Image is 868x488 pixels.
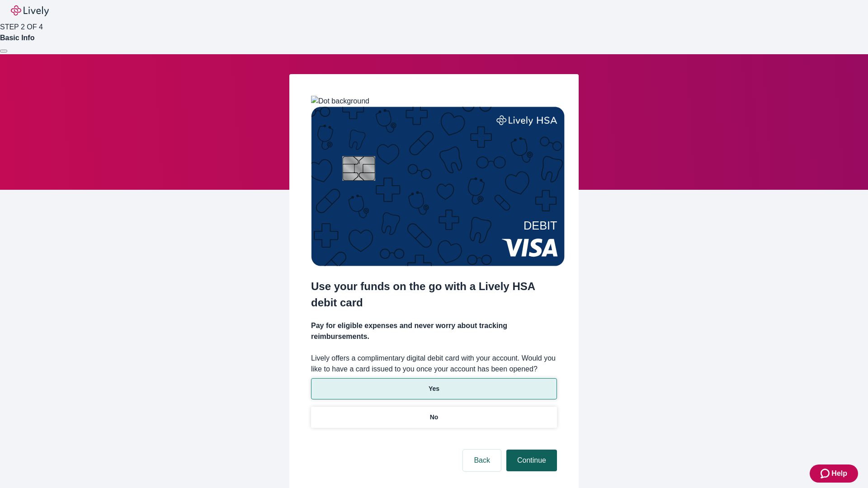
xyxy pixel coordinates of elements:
[506,450,557,471] button: Continue
[311,407,557,428] button: No
[311,278,557,311] h2: Use your funds on the go with a Lively HSA debit card
[463,450,501,471] button: Back
[810,465,858,483] button: Zendesk support iconHelp
[430,413,439,422] p: No
[311,96,369,107] img: Dot background
[11,5,49,16] img: Lively
[831,468,847,479] span: Help
[311,107,565,266] img: Debit card
[311,378,557,399] button: Yes
[311,320,557,342] h4: Pay for eligible expenses and never worry about tracking reimbursements.
[821,468,831,479] svg: Zendesk support icon
[311,353,557,375] label: Lively offers a complimentary digital debit card with your account. Would you like to have a card...
[429,384,439,394] p: Yes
